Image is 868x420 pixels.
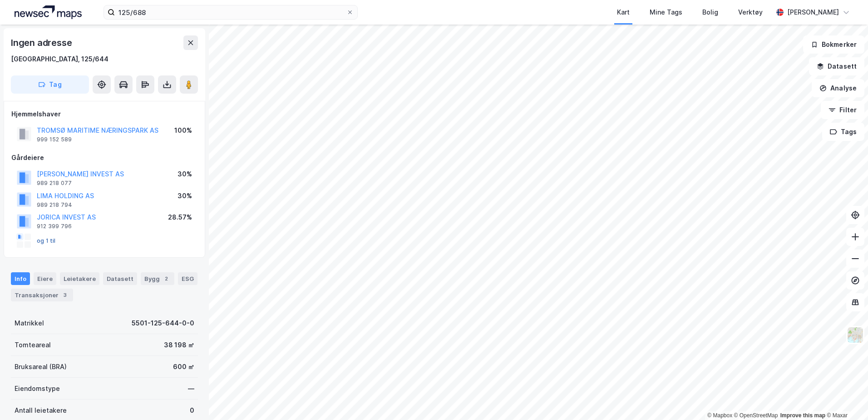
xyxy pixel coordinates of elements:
[821,101,864,119] button: Filter
[812,79,864,97] button: Analyse
[164,340,194,350] div: 38 198 ㎡
[188,383,194,394] div: —
[141,272,174,285] div: Bygg
[707,412,732,419] a: Mapbox
[178,272,197,285] div: ESG
[11,289,73,301] div: Transaksjoner
[738,7,763,18] div: Verktøy
[37,223,72,230] div: 912 399 796
[15,383,60,394] div: Eiendomstype
[803,35,864,54] button: Bokmerker
[178,169,192,180] div: 30%
[11,75,89,94] button: Tag
[11,152,197,163] div: Gårdeiere
[162,274,171,283] div: 2
[37,136,72,143] div: 999 152 589
[650,7,682,18] div: Mine Tags
[847,326,864,344] img: Z
[787,7,839,18] div: [PERSON_NAME]
[15,405,67,416] div: Antall leietakere
[617,7,630,18] div: Kart
[11,109,197,120] div: Hjemmelshaver
[60,290,69,300] div: 3
[11,54,108,65] div: [GEOGRAPHIC_DATA], 125/644
[780,412,825,419] a: Improve this map
[702,7,718,18] div: Bolig
[15,318,44,329] div: Matrikkel
[34,272,56,285] div: Eiere
[822,123,864,141] button: Tags
[734,412,778,419] a: OpenStreetMap
[103,272,137,285] div: Datasett
[174,125,192,136] div: 100%
[178,190,192,201] div: 30%
[168,212,192,223] div: 28.57%
[60,272,99,285] div: Leietakere
[15,361,67,372] div: Bruksareal (BRA)
[37,180,72,187] div: 989 218 077
[15,340,51,350] div: Tomteareal
[11,35,74,50] div: Ingen adresse
[132,318,194,329] div: 5501-125-644-0-0
[37,201,72,209] div: 989 218 794
[190,405,194,416] div: 0
[115,5,346,19] input: Søk på adresse, matrikkel, gårdeiere, leietakere eller personer
[15,5,82,19] img: logo.a4113a55bc3d86da70a041830d287a7e.svg
[173,361,194,372] div: 600 ㎡
[823,376,868,420] iframe: Chat Widget
[11,272,30,285] div: Info
[809,57,864,75] button: Datasett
